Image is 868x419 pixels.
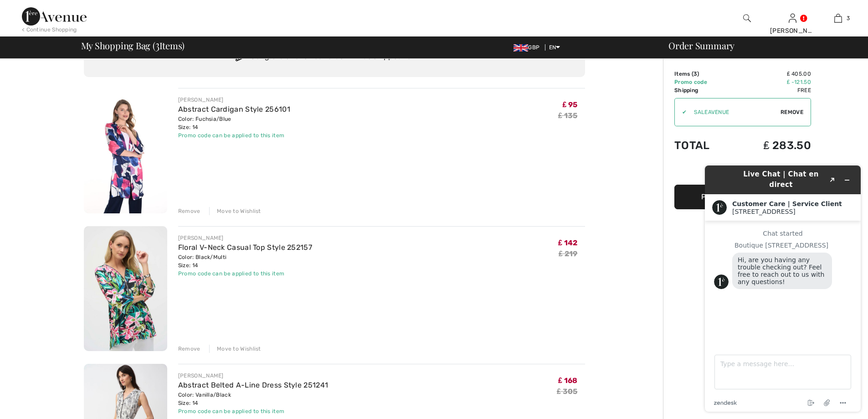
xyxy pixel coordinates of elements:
span: 3 [155,39,159,51]
span: ₤ 95 [562,100,577,109]
td: ₤ 283.50 [733,130,811,161]
span: 3 [847,14,850,22]
img: search the website [743,13,751,24]
div: [PERSON_NAME] [178,234,312,242]
span: 3 [693,71,697,77]
a: Sign In [789,14,796,22]
div: Remove [178,345,200,353]
td: ₤ -121.50 [733,78,811,86]
span: EN [549,44,560,51]
div: Order Summary [657,41,863,50]
a: 3 [816,13,860,24]
div: Move to Wishlist [209,345,261,353]
div: [PERSON_NAME] [770,26,815,36]
div: [PERSON_NAME] [178,372,328,380]
a: Abstract Cardigan Style 256101 [178,105,290,114]
s: ₤ 219 [559,249,577,258]
span: ₤ 142 [558,238,577,247]
img: Floral V-Neck Casual Top Style 252157 [84,226,167,352]
img: 1ère Avenue [22,7,87,26]
td: ₤ 405.00 [733,70,811,78]
span: Remove [781,108,803,116]
span: GBP [514,44,543,51]
div: Color: Black/Multi Size: 14 [178,253,312,269]
div: ✔ [675,108,687,116]
div: Promo code can be applied to this item [178,131,290,140]
div: < Continue Shopping [22,26,77,34]
td: Free [733,86,811,94]
a: Floral V-Neck Casual Top Style 252157 [178,243,312,252]
div: Promo code can be applied to this item [178,407,328,415]
img: My Bag [834,13,842,24]
span: Chat [20,6,39,15]
div: Color: Vanilla/Black Size: 14 [178,391,328,407]
td: Promo code [674,78,733,86]
span: My Shopping Bag ( Items) [81,41,185,50]
a: Abstract Belted A-Line Dress Style 251241 [178,381,328,389]
div: Move to Wishlist [209,207,261,215]
td: Items ( ) [674,70,733,78]
s: ₤ 305 [557,387,577,396]
td: Shipping [674,86,733,94]
div: Color: Fuchsia/Blue Size: 14 [178,115,290,131]
img: My Info [789,13,796,24]
iframe: PayPal [674,161,811,181]
button: Proceed to Payment [674,185,811,209]
s: ₤ 135 [558,111,577,120]
div: Promo code can be applied to this item [178,269,312,278]
img: Abstract Cardigan Style 256101 [84,88,167,213]
div: [PERSON_NAME] [178,96,290,104]
td: Total [674,130,733,161]
iframe: Find more information here [698,158,868,419]
input: Promo code [687,98,781,126]
img: UK Pound [514,44,528,52]
span: ₤ 168 [558,376,577,385]
div: Remove [178,207,200,215]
